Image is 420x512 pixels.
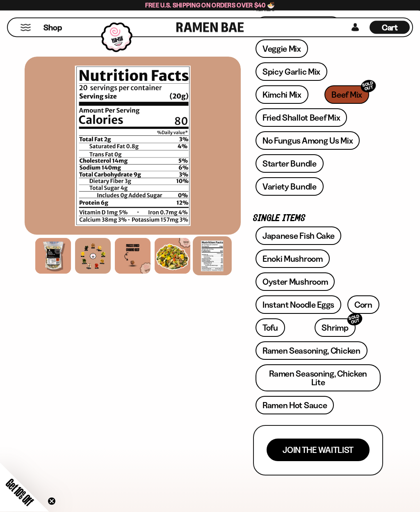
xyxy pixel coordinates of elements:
[256,296,341,314] a: Instant Noodle Eggs
[48,497,56,505] button: Close teaser
[145,1,275,9] span: Free U.S. Shipping on Orders over $40 🍜
[256,40,308,58] a: Veggie Mix
[256,109,347,127] a: Fried Shallot Beef Mix
[256,86,308,104] a: Kimchi Mix
[253,215,383,223] p: Single Items
[346,312,364,328] div: SOLD OUT
[256,273,335,291] a: Oyster Mushroom
[256,396,334,415] a: Ramen Hot Sauce
[256,319,285,337] a: Tofu
[382,23,398,32] span: Cart
[256,342,367,360] a: Ramen Seasoning, Chicken
[347,296,379,314] a: Corn
[43,22,62,33] span: Shop
[256,250,330,268] a: Enoki Mushroom
[43,21,62,34] a: Shop
[267,439,370,462] button: Join the waitlist
[4,476,36,508] span: Get 10% Off
[256,155,324,173] a: Starter Bundle
[256,63,327,81] a: Spicy Garlic Mix
[256,178,324,196] a: Variety Bundle
[315,319,355,337] a: ShrimpSOLD OUT
[256,227,342,245] a: Japanese Fish Cake
[256,365,381,392] a: Ramen Seasoning, Chicken Lite
[283,446,354,455] span: Join the waitlist
[256,132,360,150] a: No Fungus Among Us Mix
[370,18,410,37] a: Cart
[20,24,31,31] button: Mobile Menu Trigger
